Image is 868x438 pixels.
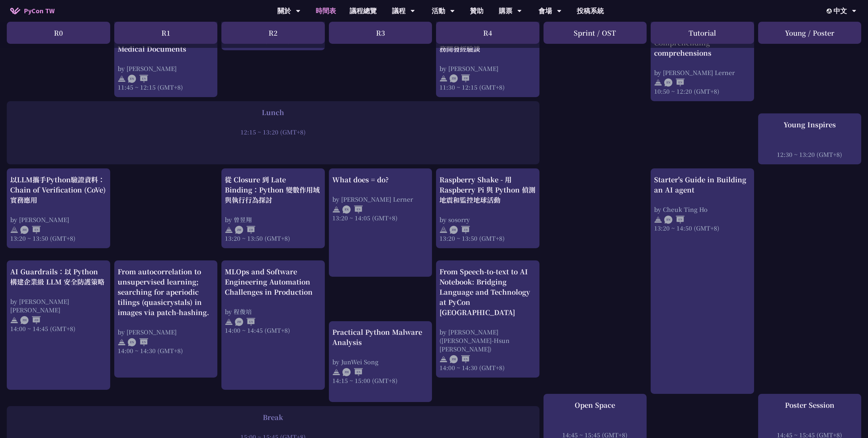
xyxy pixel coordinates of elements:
img: svg+xml;base64,PHN2ZyB4bWxucz0iaHR0cDovL3d3dy53My5vcmcvMjAwMC9zdmciIHdpZHRoPSIyNCIgaGVpZ2h0PSIyNC... [118,338,126,346]
img: ENEN.5a408d1.svg [664,79,685,87]
img: ENEN.5a408d1.svg [664,216,685,224]
div: by [PERSON_NAME] Lerner [654,68,751,77]
a: 以LLM攜手Python驗證資料：Chain of Verification (CoVe)實務應用 by [PERSON_NAME] 13:20 ~ 13:50 (GMT+8) [10,175,107,242]
div: by [PERSON_NAME] [439,64,536,73]
div: 13:20 ~ 13:50 (GMT+8) [10,234,107,242]
div: Sprint / OST [544,22,647,44]
a: Young Inspires 12:30 ~ 13:20 (GMT+8) [762,120,858,159]
a: From Pixels to Text: Evaluating Open-Source OCR Models on Japanese Medical Documents by [PERSON_N... [118,13,214,91]
div: Poster Session [762,400,858,410]
div: 以LLM攜手Python驗證資料：Chain of Verification (CoVe)實務應用 [10,175,107,205]
a: PyCon TW [3,2,61,19]
div: R4 [436,22,539,44]
div: Break [10,412,536,422]
div: by [PERSON_NAME] [10,215,107,224]
img: ENEN.5a408d1.svg [342,205,363,214]
div: R1 [114,22,218,44]
img: svg+xml;base64,PHN2ZyB4bWxucz0iaHR0cDovL3d3dy53My5vcmcvMjAwMC9zdmciIHdpZHRoPSIyNCIgaGVpZ2h0PSIyNC... [118,75,126,83]
div: 13:20 ~ 13:50 (GMT+8) [225,234,321,242]
img: svg+xml;base64,PHN2ZyB4bWxucz0iaHR0cDovL3d3dy53My5vcmcvMjAwMC9zdmciIHdpZHRoPSIyNCIgaGVpZ2h0PSIyNC... [225,318,233,326]
div: by Cheuk Ting Ho [654,205,751,214]
img: ZHEN.371966e.svg [450,355,470,363]
a: From Speech-to-text to AI Notebook: Bridging Language and Technology at PyCon [GEOGRAPHIC_DATA] b... [439,267,536,372]
div: 13:20 ~ 13:50 (GMT+8) [439,234,536,242]
img: ZHEN.371966e.svg [235,318,255,326]
div: 14:00 ~ 14:30 (GMT+8) [118,346,214,355]
div: Raspberry Shake - 用 Raspberry Pi 與 Python 偵測地震和監控地球活動 [439,175,536,205]
div: 12:30 ~ 13:20 (GMT+8) [762,150,858,159]
img: ENEN.5a408d1.svg [128,75,148,83]
img: svg+xml;base64,PHN2ZyB4bWxucz0iaHR0cDovL3d3dy53My5vcmcvMjAwMC9zdmciIHdpZHRoPSIyNCIgaGVpZ2h0PSIyNC... [654,216,662,224]
div: R0 [7,22,110,44]
div: MLOps and Software Engineering Automation Challenges in Production [225,267,321,297]
div: by JunWei Song [332,358,429,366]
img: ZHZH.38617ef.svg [235,226,255,234]
div: by sosorry [439,215,536,224]
div: 14:00 ~ 14:45 (GMT+8) [225,326,321,334]
div: 11:45 ~ 12:15 (GMT+8) [118,83,214,91]
div: by [PERSON_NAME]([PERSON_NAME]-Hsun [PERSON_NAME]) [439,328,536,353]
img: svg+xml;base64,PHN2ZyB4bWxucz0iaHR0cDovL3d3dy53My5vcmcvMjAwMC9zdmciIHdpZHRoPSIyNCIgaGVpZ2h0PSIyNC... [439,75,448,83]
div: From autocorrelation to unsupervised learning; searching for aperiodic tilings (quasicrystals) in... [118,267,214,317]
div: Young / Poster [758,22,862,44]
div: 11:30 ~ 12:15 (GMT+8) [439,83,536,91]
img: svg+xml;base64,PHN2ZyB4bWxucz0iaHR0cDovL3d3dy53My5vcmcvMjAwMC9zdmciIHdpZHRoPSIyNCIgaGVpZ2h0PSIyNC... [10,226,18,234]
a: AI Guardrails：以 Python 構建企業級 LLM 安全防護策略 by [PERSON_NAME] [PERSON_NAME] 14:00 ~ 14:45 (GMT+8) [10,267,107,384]
div: by 程俊培 [225,307,321,316]
img: svg+xml;base64,PHN2ZyB4bWxucz0iaHR0cDovL3d3dy53My5vcmcvMjAwMC9zdmciIHdpZHRoPSIyNCIgaGVpZ2h0PSIyNC... [654,79,662,87]
img: ZHEN.371966e.svg [342,368,363,376]
div: 13:20 ~ 14:05 (GMT+8) [332,214,429,222]
img: svg+xml;base64,PHN2ZyB4bWxucz0iaHR0cDovL3d3dy53My5vcmcvMjAwMC9zdmciIHdpZHRoPSIyNCIgaGVpZ2h0PSIyNC... [332,205,340,214]
img: Home icon of PyCon TW 2025 [10,7,20,14]
a: Practical Python Malware Analysis by JunWei Song 14:15 ~ 15:00 (GMT+8) [332,327,429,396]
a: 從 Closure 到 Late Binding：Python 變數作用域與執行行為探討 by 曾昱翔 13:20 ~ 13:50 (GMT+8) [225,175,321,242]
img: svg+xml;base64,PHN2ZyB4bWxucz0iaHR0cDovL3d3dy53My5vcmcvMjAwMC9zdmciIHdpZHRoPSIyNCIgaGVpZ2h0PSIyNC... [439,226,448,234]
div: R3 [329,22,432,44]
div: Practical Python Malware Analysis [332,327,429,347]
div: 從 Closure 到 Late Binding：Python 變數作用域與執行行為探討 [225,175,321,205]
img: ENEN.5a408d1.svg [128,338,148,346]
div: R2 [221,22,325,44]
div: 14:00 ~ 14:45 (GMT+8) [10,324,107,333]
img: ZHZH.38617ef.svg [450,75,470,83]
div: by 曾昱翔 [225,215,321,224]
div: Tutorial [651,22,754,44]
img: ZHZH.38617ef.svg [20,316,41,324]
img: Locale Icon [827,8,833,14]
div: Young Inspires [762,120,858,130]
div: by [PERSON_NAME] [118,64,214,73]
div: by [PERSON_NAME] [118,328,214,336]
a: Raspberry Shake - 用 Raspberry Pi 與 Python 偵測地震和監控地球活動 by sosorry 13:20 ~ 13:50 (GMT+8) [439,175,536,242]
div: Lunch [10,107,536,117]
img: svg+xml;base64,PHN2ZyB4bWxucz0iaHR0cDovL3d3dy53My5vcmcvMjAwMC9zdmciIHdpZHRoPSIyNCIgaGVpZ2h0PSIyNC... [332,368,340,376]
img: ZHZH.38617ef.svg [450,226,470,234]
img: svg+xml;base64,PHN2ZyB4bWxucz0iaHR0cDovL3d3dy53My5vcmcvMjAwMC9zdmciIHdpZHRoPSIyNCIgaGVpZ2h0PSIyNC... [10,316,18,324]
div: Starter's Guide in Building an AI agent [654,175,751,195]
a: From autocorrelation to unsupervised learning; searching for aperiodic tilings (quasicrystals) in... [118,267,214,372]
div: AI Guardrails：以 Python 構建企業級 LLM 安全防護策略 [10,267,107,287]
div: 12:15 ~ 13:20 (GMT+8) [10,128,536,136]
div: by [PERSON_NAME] Lerner [332,195,429,203]
div: From Speech-to-text to AI Notebook: Bridging Language and Technology at PyCon [GEOGRAPHIC_DATA] [439,267,536,317]
img: ZHEN.371966e.svg [20,226,41,234]
div: What does = do? [332,175,429,185]
div: Open Space [547,400,644,410]
div: by [PERSON_NAME] [PERSON_NAME] [10,297,107,314]
div: 14:00 ~ 14:30 (GMT+8) [439,363,536,372]
a: Starter's Guide in Building an AI agent by Cheuk Ting Ho 13:20 ~ 14:50 (GMT+8) [654,175,751,388]
div: 10:50 ~ 12:20 (GMT+8) [654,87,751,95]
div: 14:15 ~ 15:00 (GMT+8) [332,376,429,385]
a: MLOps and Software Engineering Automation Challenges in Production by 程俊培 14:00 ~ 14:45 (GMT+8) [225,267,321,384]
img: svg+xml;base64,PHN2ZyB4bWxucz0iaHR0cDovL3d3dy53My5vcmcvMjAwMC9zdmciIHdpZHRoPSIyNCIgaGVpZ2h0PSIyNC... [439,355,448,363]
span: PyCon TW [24,6,55,16]
div: 13:20 ~ 14:50 (GMT+8) [654,224,751,232]
a: What does = do? by [PERSON_NAME] Lerner 13:20 ~ 14:05 (GMT+8) [332,175,429,271]
img: svg+xml;base64,PHN2ZyB4bWxucz0iaHR0cDovL3d3dy53My5vcmcvMjAwMC9zdmciIHdpZHRoPSIyNCIgaGVpZ2h0PSIyNC... [225,226,233,234]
